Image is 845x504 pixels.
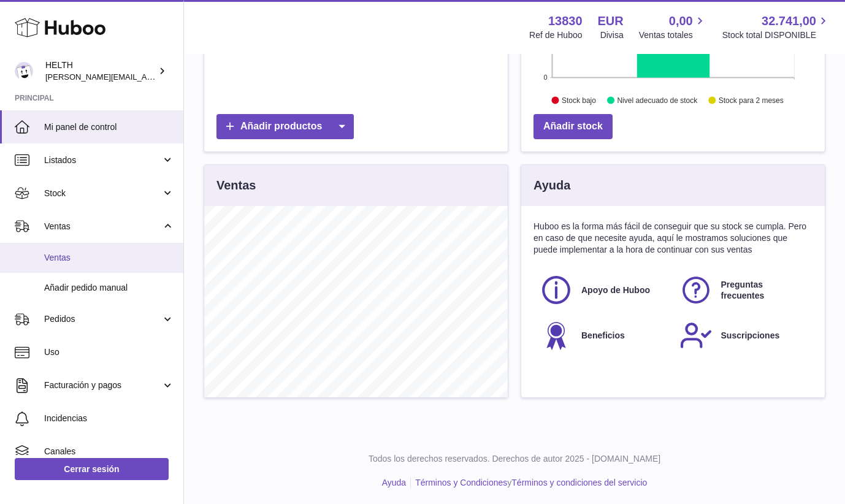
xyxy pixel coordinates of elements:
[15,62,33,80] img: laura@helth.com
[44,413,174,424] span: Incidencias
[540,319,667,352] a: Beneficios
[45,59,156,83] div: HELTH
[44,282,174,294] span: Añadir pedido manual
[44,446,174,457] span: Canales
[721,330,780,342] span: Suscripciones
[411,477,647,489] li: y
[382,478,406,487] a: Ayuda
[581,284,650,296] span: Apoyo de Huboo
[44,188,161,199] span: Stock
[533,221,812,256] p: Huboo es la forma más fácil de conseguir que su stock se cumpla. Pero en caso de que necesite ayu...
[722,29,830,41] span: Stock total DISPONIBLE
[762,13,816,29] span: 32.741,00
[44,221,161,232] span: Ventas
[639,13,707,41] a: 0,00 Ventas totales
[679,273,807,307] a: Preguntas frecuentes
[415,478,507,487] a: Términos y Condiciones
[639,29,707,41] span: Ventas totales
[669,13,693,29] span: 0,00
[543,74,547,81] text: 0
[15,458,169,480] a: Cerrar sesión
[679,319,807,352] a: Suscripciones
[45,72,246,82] span: [PERSON_NAME][EMAIL_ADDRESS][DOMAIN_NAME]
[511,478,647,487] a: Términos y condiciones del servicio
[562,96,596,104] text: Stock bajo
[548,13,583,29] strong: 13830
[44,155,161,166] span: Listados
[533,114,613,139] a: Añadir stock
[194,453,835,465] p: Todos los derechos reservados. Derechos de autor 2025 - [DOMAIN_NAME]
[44,252,174,264] span: Ventas
[719,96,784,104] text: Stock para 2 meses
[600,29,624,41] div: Divisa
[598,13,624,29] strong: EUR
[617,96,698,104] text: Nivel adecuado de stock
[533,177,570,194] h3: Ayuda
[44,313,161,325] span: Pedidos
[581,330,625,342] span: Beneficios
[44,121,174,133] span: Mi panel de control
[721,279,806,302] span: Preguntas frecuentes
[44,380,161,391] span: Facturación y pagos
[216,177,256,194] h3: Ventas
[722,13,830,41] a: 32.741,00 Stock total DISPONIBLE
[216,114,354,139] a: Añadir productos
[540,273,667,307] a: Apoyo de Huboo
[44,346,174,358] span: Uso
[529,29,582,41] div: Ref de Huboo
